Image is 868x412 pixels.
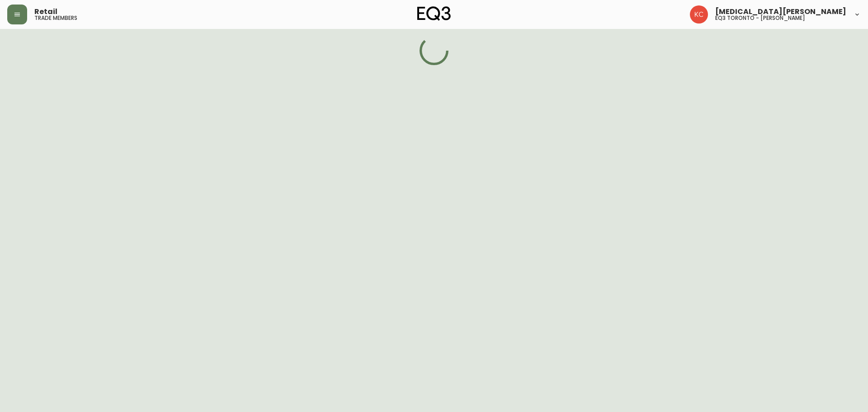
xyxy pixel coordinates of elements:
h5: eq3 toronto - [PERSON_NAME] [715,15,805,21]
h5: trade members [34,15,77,21]
span: [MEDICAL_DATA][PERSON_NAME] [715,8,846,15]
img: logo [417,6,451,21]
img: 6487344ffbf0e7f3b216948508909409 [690,5,708,24]
span: Retail [34,8,57,15]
